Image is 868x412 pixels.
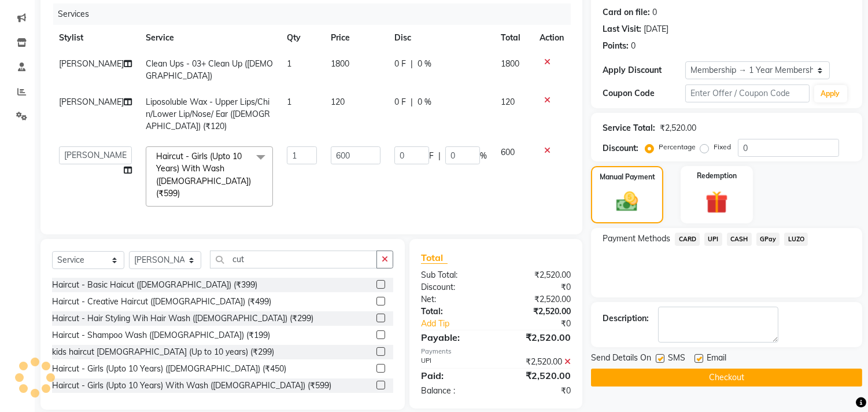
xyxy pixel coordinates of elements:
span: 1800 [501,58,519,69]
label: Percentage [659,142,696,152]
span: [PERSON_NAME] [59,97,124,107]
span: Send Details On [591,352,651,366]
span: | [411,58,413,70]
span: Liposoluble Wax - Upper Lips/Chin/Lower Lip/Nose/ Ear ([DEMOGRAPHIC_DATA]) (₹120) [146,97,270,131]
div: Total: [412,306,496,318]
div: Services [53,3,579,25]
div: ₹0 [510,318,580,330]
label: Redemption [697,171,737,181]
span: 1800 [331,58,349,69]
div: ₹2,520.00 [496,369,580,382]
div: Points: [603,40,629,52]
div: Service Total: [603,122,655,134]
div: ₹0 [496,385,580,397]
span: 120 [501,97,515,107]
th: Disc [387,25,494,51]
div: ₹2,520.00 [660,122,696,134]
div: kids haircut [DEMOGRAPHIC_DATA] (Up to 10 years) (₹299) [52,346,274,358]
div: ₹2,520.00 [496,293,580,306]
div: Discount: [412,281,496,293]
span: | [438,150,441,162]
span: GPay [756,233,780,246]
div: Sub Total: [412,269,496,281]
span: [PERSON_NAME] [59,58,124,69]
div: ₹2,520.00 [496,356,580,368]
div: Payable: [412,330,496,344]
th: Stylist [52,25,139,51]
div: Haircut - Girls (Upto 10 Years) ([DEMOGRAPHIC_DATA]) (₹450) [52,363,286,375]
span: CASH [727,233,752,246]
span: 120 [331,97,345,107]
button: Checkout [591,369,862,387]
img: _gift.svg [699,188,735,216]
span: 600 [501,147,515,157]
div: Paid: [412,369,496,382]
span: Clean Ups - 03+ Clean Up ([DEMOGRAPHIC_DATA]) [146,58,273,81]
th: Qty [280,25,324,51]
div: Haircut - Hair Styling Wih Hair Wash ([DEMOGRAPHIC_DATA]) (₹299) [52,312,313,325]
span: 0 F [394,96,406,108]
span: Payment Methods [603,233,670,245]
span: 0 F [394,58,406,70]
div: 0 [652,6,657,19]
div: Haircut - Girls (Upto 10 Years) With Wash ([DEMOGRAPHIC_DATA]) (₹599) [52,380,331,392]
span: Email [707,352,726,366]
span: SMS [668,352,685,366]
div: ₹0 [496,281,580,293]
span: % [480,150,487,162]
span: LUZO [784,233,808,246]
div: ₹2,520.00 [496,269,580,281]
div: Coupon Code [603,87,685,100]
th: Service [139,25,280,51]
input: Enter Offer / Coupon Code [685,84,809,102]
span: 0 % [418,58,431,70]
label: Manual Payment [600,172,655,182]
span: 0 % [418,96,431,108]
span: UPI [704,233,722,246]
div: Haircut - Shampoo Wash ([DEMOGRAPHIC_DATA]) (₹199) [52,329,270,341]
div: 0 [631,40,636,52]
img: _cash.svg [610,189,644,214]
div: Payments [421,347,571,356]
a: Add Tip [412,318,510,330]
span: Haircut - Girls (Upto 10 Years) With Wash ([DEMOGRAPHIC_DATA]) (₹599) [156,151,251,198]
span: CARD [675,233,700,246]
div: Net: [412,293,496,306]
div: Discount: [603,142,638,154]
span: 1 [287,58,291,69]
span: 1 [287,97,291,107]
a: x [180,188,185,198]
span: F [429,150,434,162]
div: Haircut - Creative Haircut ([DEMOGRAPHIC_DATA]) (₹499) [52,296,271,308]
span: Total [421,252,448,264]
label: Fixed [714,142,731,152]
div: Last Visit: [603,23,641,35]
div: [DATE] [644,23,668,35]
div: Haircut - Basic Haicut ([DEMOGRAPHIC_DATA]) (₹399) [52,279,257,291]
div: Description: [603,312,649,325]
div: Card on file: [603,6,650,19]
div: ₹2,520.00 [496,306,580,318]
div: Apply Discount [603,64,685,76]
span: | [411,96,413,108]
div: Balance : [412,385,496,397]
div: UPI [412,356,496,368]
div: ₹2,520.00 [496,330,580,344]
th: Action [533,25,571,51]
button: Apply [814,85,847,102]
th: Price [324,25,387,51]
input: Search or Scan [210,251,377,268]
th: Total [494,25,533,51]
